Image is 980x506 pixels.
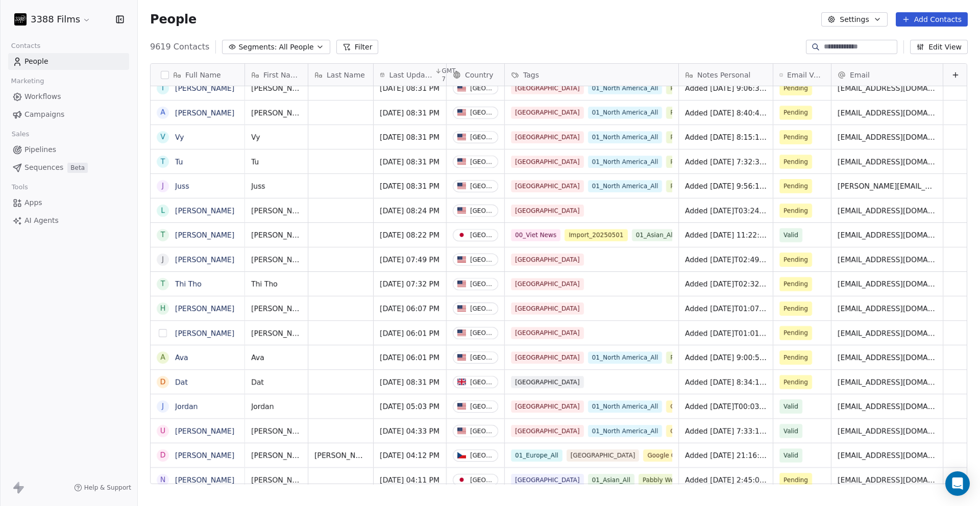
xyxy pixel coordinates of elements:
span: [PERSON_NAME] [251,328,302,338]
span: [GEOGRAPHIC_DATA] [511,107,584,119]
a: [PERSON_NAME] [175,427,234,435]
span: Tags [523,70,539,80]
span: Sequences [24,162,63,173]
span: [GEOGRAPHIC_DATA] [511,156,584,168]
span: Added [DATE] 8:40:49 via Pabbly Connect, Location Country: [GEOGRAPHIC_DATA], 3388 Films Subscrib... [685,108,767,118]
span: Country [465,70,494,80]
span: [PERSON_NAME] [251,303,302,314]
a: [PERSON_NAME] [175,305,234,313]
img: 3388Films_Logo_White.jpg [14,13,27,26]
span: 01_Asian_All [632,229,678,241]
span: [DATE] 06:01 PM [380,328,440,338]
span: [EMAIL_ADDRESS][DOMAIN_NAME] [838,206,937,216]
div: [GEOGRAPHIC_DATA] [470,109,494,116]
span: [DATE] 08:31 PM [380,377,440,387]
div: [GEOGRAPHIC_DATA] [470,354,494,361]
span: Pending [783,377,808,387]
div: Email Verification Status [773,64,831,86]
span: [GEOGRAPHIC_DATA] [511,180,584,192]
div: A [160,107,165,118]
div: [GEOGRAPHIC_DATA] [470,427,494,435]
span: [EMAIL_ADDRESS][DOMAIN_NAME] [838,352,937,363]
span: Pending [783,108,808,118]
a: [PERSON_NAME] [175,207,234,215]
span: [GEOGRAPHIC_DATA] [511,376,584,388]
div: T [161,156,165,167]
div: First Name [245,64,308,86]
span: [GEOGRAPHIC_DATA] [511,131,584,143]
div: Full Name [151,64,244,86]
span: Campaigns [24,109,64,120]
span: People [24,56,48,67]
div: J [162,254,164,265]
span: [GEOGRAPHIC_DATA] [511,327,584,339]
span: [DATE] 08:31 PM [380,181,440,191]
div: Email [831,64,943,86]
div: D [160,376,166,387]
div: [GEOGRAPHIC_DATA] [470,476,494,484]
span: Added [DATE] 9:06:34 via Pabbly Connect, Location Country: [GEOGRAPHIC_DATA], 3388 Films Subscrib... [685,83,767,93]
div: T [161,83,165,93]
span: Thi Tho [251,279,302,289]
a: Vy [175,133,184,141]
div: [GEOGRAPHIC_DATA] [470,134,494,141]
span: Pabbly Website [639,474,694,486]
span: [GEOGRAPHIC_DATA] [511,400,584,413]
span: [GEOGRAPHIC_DATA] [511,82,584,94]
span: Pabbly Website [666,351,721,364]
a: Dat [175,378,188,386]
div: [GEOGRAPHIC_DATA] [470,378,494,386]
span: [PERSON_NAME] [251,230,302,240]
span: Pabbly Website [666,131,721,143]
span: Pending [783,132,808,142]
span: 01_Asian_All [588,474,634,486]
span: [DATE] 07:32 PM [380,279,440,289]
span: Valid [783,450,798,461]
a: [PERSON_NAME] [175,451,234,460]
a: Tu [175,158,183,166]
span: Sales [7,127,34,142]
div: D [160,450,166,461]
span: Contacts [7,38,45,54]
span: 01_North America_All [588,180,663,192]
span: [EMAIL_ADDRESS][DOMAIN_NAME] [838,157,937,167]
span: Email [850,70,870,80]
span: [DATE] 08:31 PM [380,83,440,93]
span: [EMAIL_ADDRESS][DOMAIN_NAME] [838,108,937,118]
span: Valid [783,426,798,436]
div: [GEOGRAPHIC_DATA] [470,281,494,288]
span: GMT-7 [442,67,459,83]
div: Tags [505,64,678,86]
span: [PERSON_NAME][EMAIL_ADDRESS][DOMAIN_NAME] [838,181,937,191]
a: People [8,53,129,70]
span: Valid [783,401,798,412]
span: Juss [251,181,302,191]
span: Beta [67,163,88,173]
a: [PERSON_NAME] [175,256,234,264]
button: Filter [336,40,379,54]
span: Added [DATE]T01:07:36+0000 via Pabbly Connect, Location Country: [GEOGRAPHIC_DATA], Facebook Lead... [685,303,767,314]
div: [GEOGRAPHIC_DATA] [470,232,494,239]
span: Valid [783,230,798,240]
span: Added [DATE] 7:32:34 via Pabbly Connect, Location Country: [GEOGRAPHIC_DATA], 3388 Films Subscrib... [685,157,767,167]
span: Pending [783,352,808,363]
span: 01_Europe_All [511,449,562,462]
span: 01_North America_All [588,400,663,413]
span: [GEOGRAPHIC_DATA] [511,302,584,315]
div: A [160,352,165,363]
span: [DATE] 08:31 PM [380,132,440,142]
a: Jordan [175,402,198,411]
span: 9619 Contacts [150,41,209,53]
span: First Name [263,70,302,80]
span: [DATE] 05:03 PM [380,401,440,412]
span: Segments: [238,42,277,53]
span: [PERSON_NAME] [251,450,302,461]
span: 01_North America_All [588,425,663,437]
div: grid [151,86,245,485]
span: Added [DATE] 11:22:25 via Pabbly Connect, Location Country: [GEOGRAPHIC_DATA], 3388 Films Subscri... [685,230,767,240]
a: Help & Support [74,484,131,492]
span: Notes Personal [697,70,750,80]
span: Added [DATE] 8:34:16 via Pabbly Connect, Location Country: [GEOGRAPHIC_DATA], 3388 Films Subscrib... [685,377,767,387]
div: V [160,132,165,142]
span: Added [DATE] 9:56:12 via Pabbly Connect, Location Country: [GEOGRAPHIC_DATA], 3388 Films Subscrib... [685,181,767,191]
